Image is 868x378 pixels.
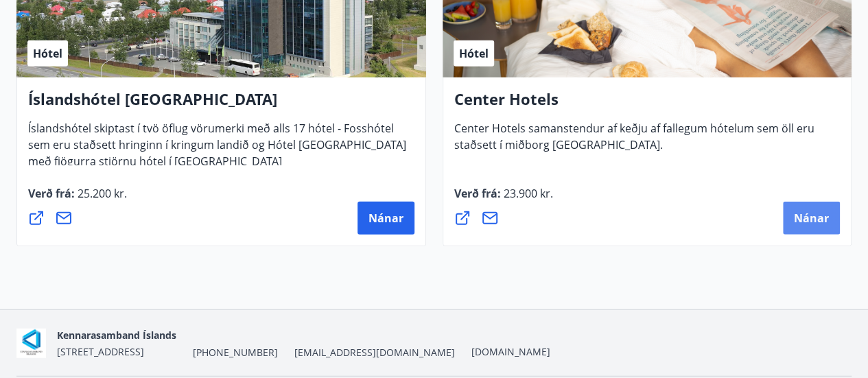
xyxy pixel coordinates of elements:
[357,202,414,235] button: Nánar
[783,202,840,235] button: Nánar
[57,345,144,358] span: [STREET_ADDRESS]
[454,88,841,120] h4: Center Hotels
[57,329,176,342] span: Kennarasamband Íslands
[75,186,127,201] span: 25.200 kr.
[16,329,46,358] img: AOgasd1zjyUWmx8qB2GFbzp2J0ZxtdVPFY0E662R.png
[193,346,278,359] span: [PHONE_NUMBER]
[501,186,553,201] span: 23.900 kr.
[454,121,814,163] span: Center Hotels samanstendur af keðju af fallegum hótelum sem öll eru staðsett í miðborg [GEOGRAPHI...
[28,88,414,120] h4: Íslandshótel [GEOGRAPHIC_DATA]
[33,46,62,61] span: Hótel
[28,186,127,212] span: Verð frá :
[368,211,403,226] span: Nánar
[294,346,455,359] span: [EMAIL_ADDRESS][DOMAIN_NAME]
[794,211,829,226] span: Nánar
[471,345,550,358] a: [DOMAIN_NAME]
[454,186,553,212] span: Verð frá :
[459,46,489,61] span: Hótel
[28,121,406,180] span: Íslandshótel skiptast í tvö öflug vörumerki með alls 17 hótel - Fosshótel sem eru staðsett hringi...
